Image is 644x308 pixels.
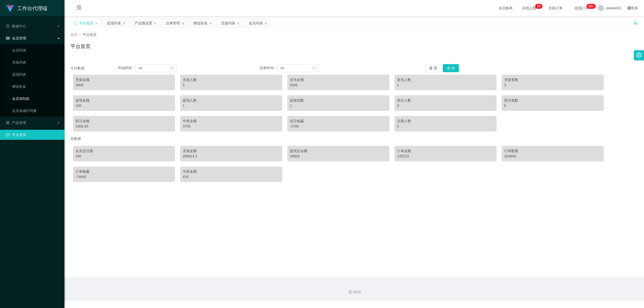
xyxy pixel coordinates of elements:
[83,33,97,37] span: 平台首页
[504,77,601,82] div: 充值笔数
[183,98,280,103] div: 提现人数
[312,66,315,70] i: 图标: calendar
[75,124,173,129] div: 1000.00
[6,36,26,40] span: 会员管理
[70,42,91,50] h1: 平台首页
[183,124,280,129] div: 3700
[74,21,77,25] i: 图标: sync
[154,22,157,25] i: 图标: close
[75,174,173,180] div: -74665
[6,121,26,125] span: 产品管理
[183,82,280,88] div: 2
[70,33,77,37] span: 首页
[183,169,280,174] div: 中奖金额
[6,130,60,140] a: 图标: dashboard平台首页
[12,69,60,79] a: 提现列表
[12,106,60,116] a: 会员加减打码量
[397,148,494,154] div: 订单金额
[520,6,539,10] span: 在线人数
[535,4,542,9] sup: 43
[68,289,640,295] div: 2021
[397,77,494,82] div: 首充人数
[135,18,152,28] div: 产品预设置
[170,66,174,70] i: 图标: calendar
[587,4,596,9] sup: 1003
[6,36,10,40] i: 图标: table
[443,64,459,72] button: 查 询
[397,103,494,108] div: 3
[537,4,539,9] p: 4
[425,64,441,72] button: 重 置
[70,134,638,143] div: 总数据
[290,103,387,108] div: 1
[75,82,173,88] div: 3000
[6,24,10,28] i: 图标: check-circle-o
[397,118,494,124] div: 注册人数
[193,18,208,28] div: 赠送彩金
[633,20,638,25] i: 图标: unlock
[123,22,126,25] i: 图标: close
[290,154,387,159] div: 29928
[290,148,387,154] div: 提现总金额
[504,148,601,154] div: 订单数量
[12,45,60,55] a: 会员列表
[348,290,352,294] i: 图标: copyright
[504,98,601,103] div: 投注笔数
[183,77,280,82] div: 充值人数
[264,22,267,25] i: 图标: close
[75,118,173,124] div: 投注金额
[397,98,494,103] div: 投注人数
[183,103,280,108] div: 1
[209,22,212,25] i: 图标: close
[290,77,387,82] div: 首充金额
[249,18,263,28] div: 会员列表
[397,124,494,129] div: 2
[183,154,280,159] div: 266614.1
[6,6,47,10] a: 工作台代理端
[75,98,173,103] div: 提现金额
[6,121,10,124] i: 图标: appstore-o
[95,22,98,25] i: 图标: close
[183,118,280,124] div: 中奖金额
[79,33,80,37] span: /
[636,52,642,58] i: 图标: setting
[397,82,494,88] div: 1
[260,66,277,70] span: 结束时间：
[627,6,631,10] i: 图标: global
[183,148,280,154] div: 充值金额
[118,66,135,70] span: 开始时间：
[75,169,173,174] div: 订单输赢
[12,81,60,92] a: 赠送彩金
[504,154,601,159] div: 104944
[6,5,14,12] img: logo.9652507e.png
[12,57,60,67] a: 充值列表
[290,124,387,129] div: -2700
[539,4,541,9] p: 3
[290,82,387,88] div: 2000
[75,103,173,108] div: 100
[290,98,387,103] div: 提现笔数
[546,6,565,10] span: 充值订单
[79,18,93,28] div: 平台首页
[290,118,387,124] div: 投注输赢
[70,66,118,71] div: 今日数据
[75,148,173,154] div: 会员总注册
[17,0,47,16] h1: 工作台代理端
[166,18,180,28] div: 注单管理
[70,0,88,16] i: 图标: menu-fold
[221,18,235,28] div: 充值列表
[504,82,601,88] div: 3
[504,103,601,108] div: 8
[183,174,280,180] div: 416
[75,77,173,82] div: 充值金额
[397,154,494,159] div: 135223
[75,154,173,159] div: 160
[572,6,591,10] span: 提现订单
[237,22,240,25] i: 图标: close
[12,94,60,104] a: 会员加扣款
[6,24,26,28] span: 数据中心
[107,18,121,28] div: 提现列表
[181,22,184,25] i: 图标: close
